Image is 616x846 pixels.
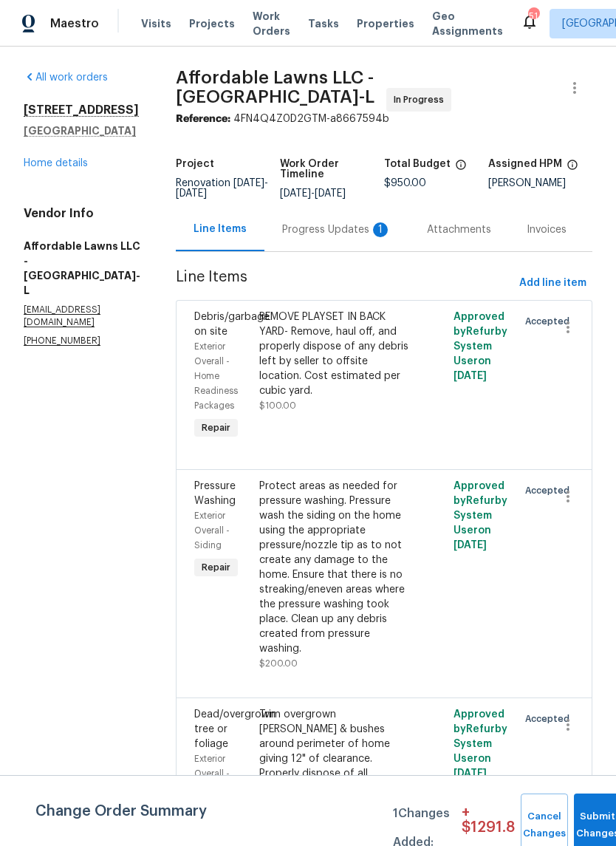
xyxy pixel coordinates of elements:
[384,159,451,169] h5: Total Budget
[141,16,171,31] span: Visits
[528,808,561,842] span: Cancel Changes
[259,659,298,668] span: $200.00
[280,188,311,199] span: [DATE]
[280,188,346,199] span: -
[394,92,450,107] span: In Progress
[259,401,296,410] span: $100.00
[259,310,412,398] div: REMOVE PLAYSET IN BACK YARD- Remove, haul off, and properly dispose of any debris left by seller ...
[176,159,214,169] h5: Project
[194,222,247,236] div: Line Items
[488,159,562,169] h5: Assigned HPM
[525,483,575,498] span: Accepted
[455,159,467,178] span: The total cost of line items that have been proposed by Opendoor. This sum includes line items th...
[176,188,207,199] span: [DATE]
[176,112,592,126] div: 4FN4Q4Z0D2GTM-a8667594b
[513,270,592,297] button: Add line item
[24,206,140,221] h4: Vendor Info
[194,511,230,550] span: Exterior Overall - Siding
[189,16,235,31] span: Projects
[194,312,270,337] span: Debris/garbage on site
[196,560,236,575] span: Repair
[384,178,426,188] span: $950.00
[176,270,513,297] span: Line Items
[488,178,592,188] div: [PERSON_NAME]
[233,178,264,188] span: [DATE]
[454,481,507,550] span: Approved by Refurby System User on
[282,222,391,237] div: Progress Updates
[454,768,487,779] span: [DATE]
[567,159,578,178] span: The hpm assigned to this work order.
[24,72,108,83] a: All work orders
[308,18,339,29] span: Tasks
[194,481,236,506] span: Pressure Washing
[176,178,268,199] span: Renovation
[454,709,507,779] span: Approved by Refurby System User on
[427,222,491,237] div: Attachments
[454,371,487,381] span: [DATE]
[519,274,586,293] span: Add line item
[176,114,230,124] b: Reference:
[454,540,487,550] span: [DATE]
[24,239,140,298] h5: Affordable Lawns LLC - [GEOGRAPHIC_DATA]-L
[176,69,374,106] span: Affordable Lawns LLC - [GEOGRAPHIC_DATA]-L
[373,222,388,237] div: 1
[432,9,503,38] span: Geo Assignments
[194,709,276,749] span: Dead/overgrown tree or foliage
[24,158,88,168] a: Home details
[527,222,567,237] div: Invoices
[280,159,384,180] h5: Work Order Timeline
[194,754,248,808] span: Exterior Overall - Landscaping Packages
[581,808,614,842] span: Submit Changes
[528,9,538,24] div: 51
[357,16,414,31] span: Properties
[50,16,99,31] span: Maestro
[315,188,346,199] span: [DATE]
[176,178,268,199] span: -
[196,420,236,435] span: Repair
[454,312,507,381] span: Approved by Refurby System User on
[253,9,290,38] span: Work Orders
[525,314,575,329] span: Accepted
[259,479,412,656] div: Protect areas as needed for pressure washing. Pressure wash the siding on the home using the appr...
[194,342,238,410] span: Exterior Overall - Home Readiness Packages
[525,712,575,726] span: Accepted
